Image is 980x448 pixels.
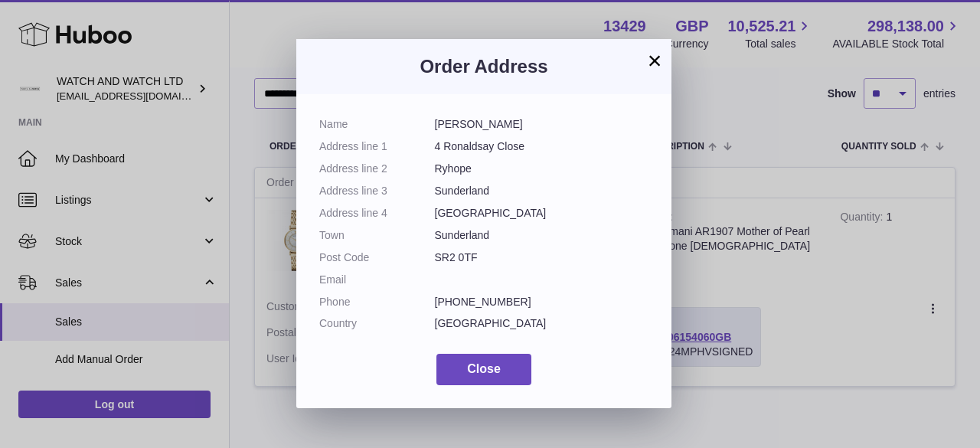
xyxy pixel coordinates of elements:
button: × [645,51,664,70]
dt: Email [319,273,435,287]
dd: 4 Ronaldsay Close [435,139,649,154]
dt: Phone [319,295,435,309]
dd: Ryhope [435,162,649,176]
dt: Address line 1 [319,139,435,154]
h3: Order Address [319,54,648,79]
dt: Name [319,117,435,132]
dt: Address line 4 [319,206,435,221]
dd: Sunderland [435,184,649,198]
dd: [GEOGRAPHIC_DATA] [435,206,649,221]
dd: Sunderland [435,228,649,243]
dt: Town [319,228,435,243]
dt: Post Code [319,250,435,265]
span: Close [467,362,501,375]
button: Close [436,354,531,385]
dt: Country [319,316,435,331]
dt: Address line 2 [319,162,435,176]
dd: [PHONE_NUMBER] [435,295,649,309]
dd: [GEOGRAPHIC_DATA] [435,316,649,331]
dd: [PERSON_NAME] [435,117,649,132]
dd: SR2 0TF [435,250,649,265]
dt: Address line 3 [319,184,435,198]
